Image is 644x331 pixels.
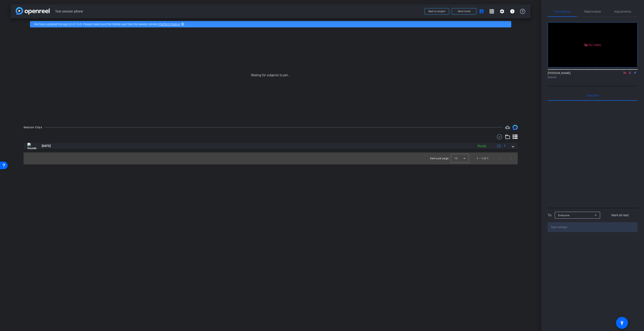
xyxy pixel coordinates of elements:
[452,8,476,15] button: Send invite
[587,94,599,97] span: Everyone
[504,144,505,148] span: 1
[27,143,37,149] img: thumb-nail
[55,7,422,16] span: Test session iphone
[505,125,510,130] span: Destinations for your clips
[619,320,625,325] mat-icon: accessibility
[548,75,638,79] div: Director
[614,10,631,13] span: Adjustments
[24,125,42,130] div: Session Clips
[505,125,510,130] mat-icon: cloud_upload
[506,153,516,164] button: Next page
[611,213,629,218] span: Mark all read
[430,156,449,161] div: Items per page:
[428,10,445,13] span: Back to project
[548,213,552,218] div: To:
[489,9,494,14] mat-icon: grid_on
[584,10,601,13] span: Teleprompter
[495,153,506,164] button: Previous page
[42,144,51,148] span: [DATE]
[181,22,184,26] mat-icon: highlight_off
[425,8,449,15] button: Back to project
[603,211,638,219] button: Mark all read
[476,144,488,149] div: Ready
[159,22,180,26] a: Platform Status
[554,10,571,13] span: Participants
[479,9,484,14] mat-icon: account_box
[558,214,569,217] span: Everyone
[510,9,515,14] mat-icon: info
[30,21,511,27] div: We have updated the app to v2.15.0. Please make sure the mobile user has the newest version.
[513,125,518,130] img: Session clips
[16,7,50,15] img: app-logo
[24,143,518,149] mat-expansion-panel-header: thumb-nail[DATE]Ready1
[477,156,489,161] div: 1 – 1 of 1
[548,71,638,79] div: [PERSON_NAME]
[11,30,531,121] div: Waiting for subjects to join...
[458,10,470,13] span: Send invite
[589,43,601,47] span: No Video
[499,9,505,14] mat-icon: settings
